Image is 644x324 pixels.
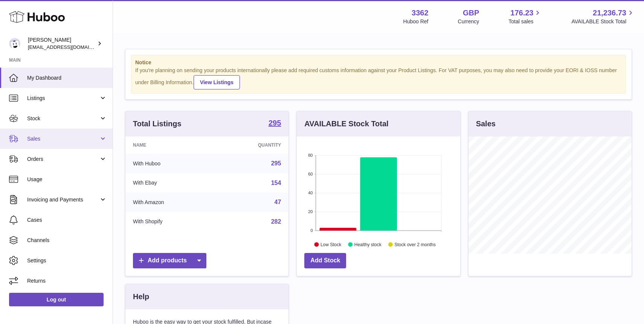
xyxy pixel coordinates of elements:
h3: Sales [476,119,496,129]
span: Sales [27,135,99,142]
a: 176.23 Total sales [508,8,542,25]
a: Add Stock [304,253,346,268]
div: Currency [458,18,479,25]
div: If you're planning on sending your products internationally please add required customs informati... [135,67,622,89]
span: Settings [27,257,107,264]
a: 154 [271,180,281,186]
td: With Ebay [125,173,215,193]
span: AVAILABLE Stock Total [571,18,635,25]
h3: Help [133,292,149,302]
text: 0 [311,228,313,233]
span: Total sales [508,18,542,25]
td: With Amazon [125,192,215,212]
text: 80 [308,153,313,157]
strong: GBP [463,8,479,18]
a: 282 [271,218,281,225]
a: 295 [269,119,281,128]
text: 40 [308,191,313,195]
a: 47 [275,199,281,205]
strong: 295 [269,119,281,127]
strong: Notice [135,59,622,66]
a: Log out [9,293,104,306]
span: Stock [27,115,99,122]
td: With Shopify [125,212,215,232]
text: 60 [308,172,313,176]
a: 21,236.73 AVAILABLE Stock Total [571,8,635,25]
text: Healthy stock [354,242,382,247]
a: Add products [133,253,206,268]
strong: 3362 [412,8,429,18]
a: 295 [271,160,281,167]
span: Channels [27,237,107,244]
span: Listings [27,95,99,102]
span: My Dashboard [27,74,107,82]
span: 21,236.73 [593,8,626,18]
span: Returns [27,277,107,285]
img: sales@gamesconnection.co.uk [9,38,20,49]
span: 176.23 [510,8,533,18]
span: Cases [27,217,107,224]
text: Low Stock [320,242,342,247]
span: Orders [27,156,99,163]
span: [EMAIL_ADDRESS][DOMAIN_NAME] [28,44,111,50]
th: Quantity [215,136,288,154]
td: With Huboo [125,154,215,173]
div: Huboo Ref [403,18,429,25]
span: Invoicing and Payments [27,196,99,203]
h3: AVAILABLE Stock Total [304,119,388,129]
th: Name [125,136,215,154]
a: View Listings [194,75,240,89]
text: Stock over 2 months [395,242,436,247]
h3: Total Listings [133,119,182,129]
span: Usage [27,176,107,183]
text: 20 [308,209,313,214]
div: [PERSON_NAME] [28,36,96,51]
